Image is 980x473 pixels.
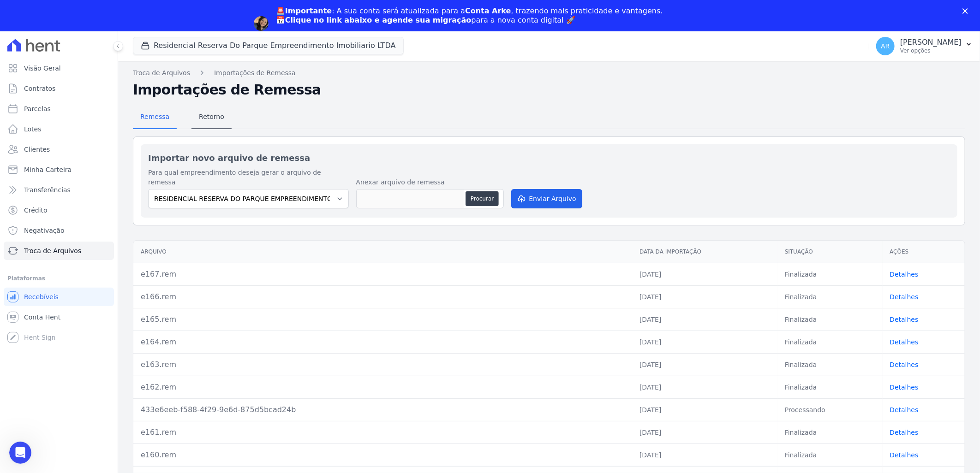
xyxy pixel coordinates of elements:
span: Crédito [24,206,48,215]
span: Negativação [24,226,65,235]
a: Detalhes [890,338,919,346]
a: Detalhes [890,451,919,459]
b: 🚨Importante [276,6,332,15]
td: Finalizada [777,263,883,286]
a: Visão Geral [4,59,114,77]
label: Anexar arquivo de remessa [356,177,504,187]
iframe: Intercom live chat [9,442,31,464]
a: Troca de Arquivos [4,242,114,260]
a: Detalhes [890,316,919,323]
nav: Breadcrumb [133,68,965,78]
div: e164.rem [141,337,625,348]
a: Detalhes [890,406,919,414]
a: Lotes [4,120,114,138]
div: e161.rem [141,427,625,438]
td: [DATE] [632,286,777,308]
div: e163.rem [141,359,625,370]
td: Finalizada [777,376,883,399]
th: Data da Importação [632,241,777,263]
a: Negativação [4,221,114,240]
a: Detalhes [890,361,919,368]
a: Crédito [4,201,114,219]
h2: Importações de Remessa [133,82,965,98]
td: [DATE] [632,376,777,399]
span: Recebíveis [24,292,59,302]
td: [DATE] [632,444,777,467]
b: Conta Arke [465,6,511,15]
button: Procurar [466,191,499,206]
a: Detalhes [890,429,919,436]
img: Profile image for Adriane [254,16,269,31]
a: Conta Hent [4,308,114,326]
span: Clientes [24,145,50,154]
a: Clientes [4,140,114,159]
a: Parcelas [4,100,114,118]
span: Retorno [193,107,230,126]
a: Remessa [133,106,177,130]
button: AR [PERSON_NAME] Ver opções [869,33,980,59]
div: e162.rem [141,382,625,393]
td: [DATE] [632,399,777,421]
td: [DATE] [632,421,777,444]
th: Situação [777,241,883,263]
span: Transferências [24,185,71,195]
p: Ver opções [900,47,962,54]
div: e167.rem [141,269,625,280]
span: Visão Geral [24,64,61,73]
span: Troca de Arquivos [24,246,81,255]
span: Lotes [24,124,42,134]
span: Parcelas [24,104,51,113]
td: [DATE] [632,308,777,331]
button: Residencial Reserva Do Parque Empreendimento Imobiliario LTDA [133,37,404,54]
div: e160.rem [141,449,625,461]
a: Contratos [4,79,114,98]
div: 433e6eeb-f588-4f29-9e6d-875d5bcad24b [141,404,625,415]
td: Finalizada [777,444,883,467]
a: Troca de Arquivos [133,68,190,78]
a: Minha Carteira [4,160,114,179]
button: Enviar Arquivo [511,189,582,208]
td: [DATE] [632,331,777,354]
a: Transferências [4,181,114,199]
span: AR [881,43,890,49]
label: Para qual empreendimento deseja gerar o arquivo de remessa [148,168,349,187]
span: Conta Hent [24,313,60,322]
th: Arquivo [133,241,632,263]
td: Finalizada [777,331,883,354]
b: Clique no link abaixo e agende sua migração [285,16,472,24]
div: Fechar [962,8,972,14]
td: [DATE] [632,354,777,376]
a: Detalhes [890,271,919,278]
td: Finalizada [777,308,883,331]
h2: Importar novo arquivo de remessa [148,152,950,164]
a: Detalhes [890,384,919,391]
a: Recebíveis [4,288,114,306]
div: : A sua conta será atualizada para a , trazendo mais praticidade e vantagens. 📅 para a nova conta... [276,6,663,25]
td: Finalizada [777,354,883,376]
a: Detalhes [890,293,919,301]
th: Ações [883,241,965,263]
a: Retorno [191,106,232,130]
td: [DATE] [632,263,777,286]
div: e166.rem [141,291,625,302]
a: Agendar migração [276,30,352,41]
p: [PERSON_NAME] [900,38,962,47]
div: Plataformas [7,273,110,284]
span: Minha Carteira [24,165,72,174]
span: Contratos [24,84,55,93]
div: e165.rem [141,314,625,325]
td: Processando [777,399,883,421]
a: Importações de Remessa [214,68,296,78]
td: Finalizada [777,421,883,444]
span: Remessa [135,107,175,126]
td: Finalizada [777,286,883,308]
